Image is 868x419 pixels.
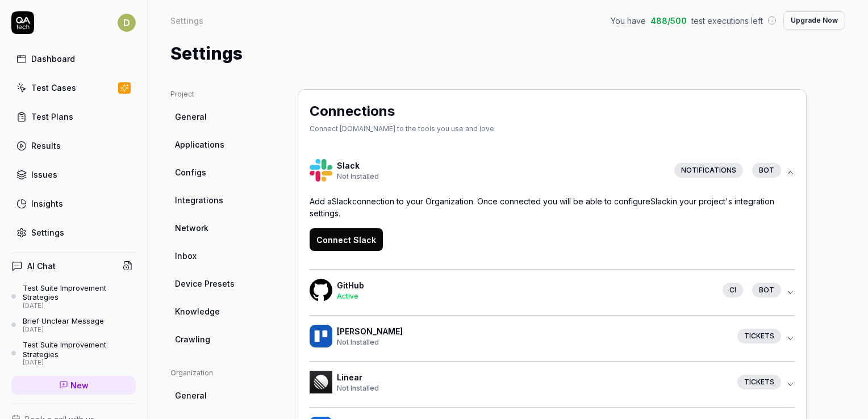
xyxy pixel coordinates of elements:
div: Settings [170,15,203,26]
div: Test Plans [31,111,73,123]
div: Notifications [674,163,743,178]
div: Issues [31,169,57,181]
h4: GitHub [337,279,713,291]
span: Not Installed [337,338,379,346]
h4: Linear [337,371,728,383]
a: Applications [170,134,279,155]
span: Applications [175,139,224,150]
span: Configs [175,166,206,178]
h2: Connections [310,101,395,121]
div: Tickets [737,329,781,343]
a: Crawling [170,329,279,350]
a: Test Cases [11,77,136,99]
a: Test Plans [11,106,136,128]
div: Brief Unclear Message [23,316,104,325]
h4: Slack [337,160,665,171]
span: Active [337,292,358,300]
a: Test Suite Improvement Strategies[DATE] [11,283,136,309]
span: General [175,389,207,401]
img: Hackoffice [310,325,332,347]
div: Insights [31,198,63,209]
div: bot [752,283,781,298]
span: Not Installed [337,384,379,392]
img: Hackoffice [310,371,332,393]
span: test executions left [691,15,763,27]
span: Knowledge [175,305,220,317]
span: Device Presets [175,278,235,290]
div: Tickets [737,375,781,389]
img: Hackoffice [310,279,332,301]
a: General [170,385,279,406]
p: Add a Slack connection to your Organization. Once connected you will be able to configure Slack i... [310,195,795,219]
h1: Settings [170,41,243,66]
span: Crawling [175,333,210,345]
a: General [170,106,279,127]
div: Settings [31,227,64,238]
span: You have [611,15,646,27]
button: Hackoffice[PERSON_NAME]Not InstalledTickets [310,316,795,361]
div: Test Cases [31,82,76,94]
div: Test Suite Improvement Strategies [23,283,136,302]
a: Results [11,135,136,157]
span: General [175,111,207,123]
div: Connect [DOMAIN_NAME] to the tools you use and love [310,124,494,134]
h4: AI Chat [27,260,56,272]
a: Network [170,217,279,238]
span: Network [175,222,208,234]
div: HackofficeSlackNot InstalledNotificationsbot [310,195,795,269]
a: Knowledge [170,301,279,322]
div: Test Suite Improvement Strategies [23,340,136,359]
a: Integrations [170,190,279,211]
button: HackofficeSlackNot InstalledNotificationsbot [310,150,795,195]
a: New [11,376,136,395]
a: Device Presets [170,273,279,294]
span: Integrations [175,194,223,206]
div: Results [31,140,61,152]
a: Configs [170,162,279,183]
button: Upgrade Now [783,11,845,30]
div: [DATE] [23,359,136,367]
div: Dashboard [31,53,75,65]
div: [DATE] [23,326,104,334]
div: CI [723,283,743,298]
div: bot [752,163,781,178]
img: Hackoffice [310,159,332,182]
span: Not Installed [337,172,379,181]
span: Inbox [175,250,197,262]
button: HackofficeLinearNot InstalledTickets [310,362,795,407]
div: Organization [170,368,279,378]
h4: [PERSON_NAME] [337,325,728,337]
button: D [118,11,136,34]
div: Project [170,89,279,99]
span: New [70,379,89,391]
div: [DATE] [23,302,136,310]
a: Settings [11,221,136,244]
button: Connect Slack [310,228,383,251]
a: Test Suite Improvement Strategies[DATE] [11,340,136,366]
a: Brief Unclear Message[DATE] [11,316,136,333]
a: Dashboard [11,48,136,70]
button: HackofficeGitHubActiveCIbot [310,270,795,315]
a: Inbox [170,245,279,266]
a: Issues [11,164,136,186]
span: D [118,14,136,32]
span: 488 / 500 [650,15,687,27]
a: Insights [11,192,136,215]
